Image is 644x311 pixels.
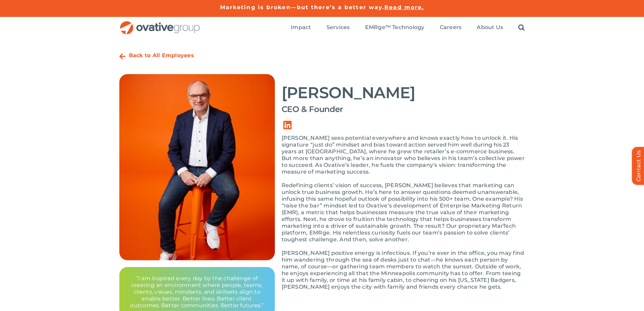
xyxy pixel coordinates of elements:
span: Careers [440,24,462,31]
nav: Menu [291,17,525,39]
span: Services [327,24,350,31]
p: Redefining clients’ vision of success, [PERSON_NAME] believes that marketing can unlock true busi... [282,182,525,243]
a: OG_Full_horizontal_RGB [119,20,200,27]
a: Careers [440,24,462,31]
h2: [PERSON_NAME] [282,84,525,101]
a: Link to https://ovative.com/about-us/people/ [119,53,125,60]
a: Link to https://www.linkedin.com/in/dalenitschke/ [278,116,297,135]
img: Bio_-_Dale[1] [119,74,275,260]
p: “I am inspired every day by the challenge of creating an environment where people, teams, clients... [127,275,267,309]
a: Marketing is broken—but there’s a better way. [220,4,385,10]
span: EMRge™ Technology [365,24,425,31]
p: [PERSON_NAME] sees potential everywhere and knows exactly how to unlock it. His signature “just d... [282,135,525,175]
a: EMRge™ Technology [365,24,425,31]
a: Back to All Employees [129,52,194,59]
a: Impact [291,24,311,31]
a: Services [327,24,350,31]
a: About Us [477,24,503,31]
a: Read more. [384,4,424,10]
a: Search [518,24,525,31]
span: About Us [477,24,503,31]
span: Impact [291,24,311,31]
h4: CEO & Founder [282,105,525,114]
p: [PERSON_NAME] positive energy is infectious. If you’re ever in the office, you may find him wande... [282,250,525,290]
